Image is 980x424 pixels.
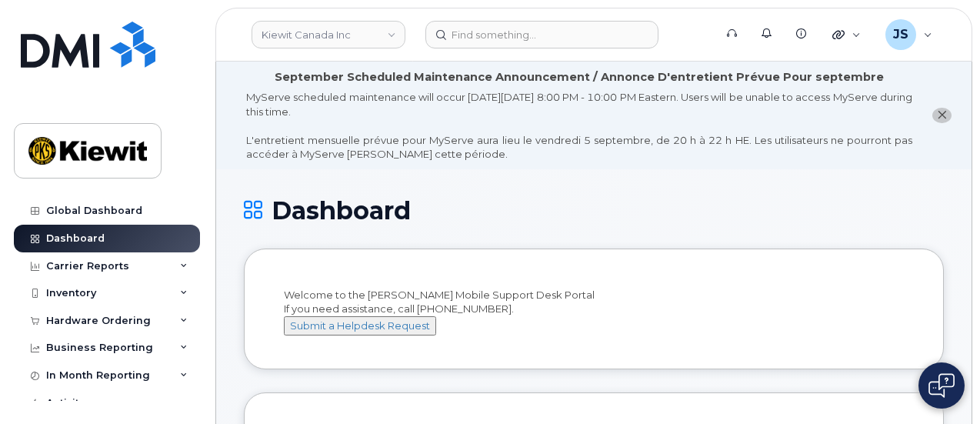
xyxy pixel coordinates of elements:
[275,69,884,85] div: September Scheduled Maintenance Announcement / Annonce D'entretient Prévue Pour septembre
[928,373,955,398] img: Open chat
[284,319,436,332] a: Submit a Helpdesk Request
[246,90,912,162] div: MyServe scheduled maintenance will occur [DATE][DATE] 8:00 PM - 10:00 PM Eastern. Users will be u...
[284,316,436,336] button: Submit a Helpdesk Request
[244,197,944,224] h1: Dashboard
[284,288,904,336] div: Welcome to the [PERSON_NAME] Mobile Support Desk Portal If you need assistance, call [PHONE_NUMBER].
[932,108,952,124] button: close notification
